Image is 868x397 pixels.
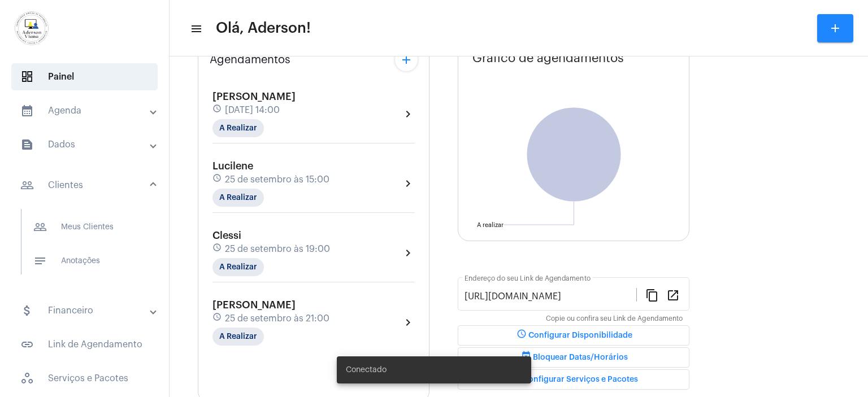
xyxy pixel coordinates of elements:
[212,328,264,346] mat-chip: A Realizar
[546,315,683,323] mat-hint: Copie ou confira seu Link de Agendamento
[519,354,628,361] span: Bloquear Datas/Horários
[20,178,151,192] mat-panel-title: Clientes
[11,331,158,358] span: Link de Agendamento
[401,177,415,190] mat-icon: chevron_right
[212,189,264,207] mat-chip: A Realizar
[458,325,689,346] button: Configurar Disponibilidade
[666,288,680,302] mat-icon: open_in_new
[458,369,689,390] button: Configurar Serviços e Pacotes
[11,63,158,90] span: Painel
[20,104,34,117] mat-icon: sidenav icon
[7,131,169,158] mat-expansion-panel-header: sidenav iconDados
[346,364,387,376] span: Conectado
[828,21,842,35] mat-icon: add
[401,246,415,260] mat-icon: chevron_right
[20,104,151,117] mat-panel-title: Agenda
[401,316,415,329] mat-icon: chevron_right
[20,304,151,317] mat-panel-title: Financeiro
[212,243,223,255] mat-icon: schedule
[465,291,636,302] input: Link
[212,312,223,325] mat-icon: schedule
[509,376,638,383] span: Configurar Serviços e Pacotes
[401,107,415,121] mat-icon: chevron_right
[7,297,169,324] mat-expansion-panel-header: sidenav iconFinanceiro
[33,220,47,234] mat-icon: sidenav icon
[216,19,311,37] span: Olá, Aderson!
[20,70,34,84] span: sidenav icon
[515,331,632,339] span: Configurar Disponibilidade
[225,244,330,254] span: 25 de setembro às 19:00
[225,105,280,115] span: [DATE] 14:00
[20,338,34,351] mat-icon: sidenav icon
[212,173,223,186] mat-icon: schedule
[212,161,253,171] span: Lucilene
[7,167,169,203] mat-expansion-panel-header: sidenav iconClientes
[33,254,47,268] mat-icon: sidenav icon
[212,258,264,276] mat-chip: A Realizar
[24,247,144,274] span: Anotações
[225,174,329,185] span: 25 de setembro às 15:00
[20,138,34,151] mat-icon: sidenav icon
[210,54,290,66] span: Agendamentos
[7,203,169,290] div: sidenav iconClientes
[645,288,659,302] mat-icon: content_copy
[212,91,296,102] span: [PERSON_NAME]
[20,304,34,317] mat-icon: sidenav icon
[212,230,241,241] span: Clessi
[190,22,201,36] mat-icon: sidenav icon
[7,97,169,124] mat-expansion-panel-header: sidenav iconAgenda
[9,6,54,51] img: d7e3195d-0907-1efa-a796-b593d293ae59.png
[212,104,223,116] mat-icon: schedule
[11,365,158,392] span: Serviços e Pacotes
[20,372,34,385] span: sidenav icon
[212,300,296,310] span: [PERSON_NAME]
[212,119,264,137] mat-chip: A Realizar
[515,329,528,342] mat-icon: schedule
[400,53,413,67] mat-icon: add
[477,222,504,228] text: A realizar
[458,347,689,368] button: Bloquear Datas/Horários
[20,138,151,151] mat-panel-title: Dados
[20,178,34,192] mat-icon: sidenav icon
[24,213,144,241] span: Meus Clientes
[225,313,329,324] span: 25 de setembro às 21:00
